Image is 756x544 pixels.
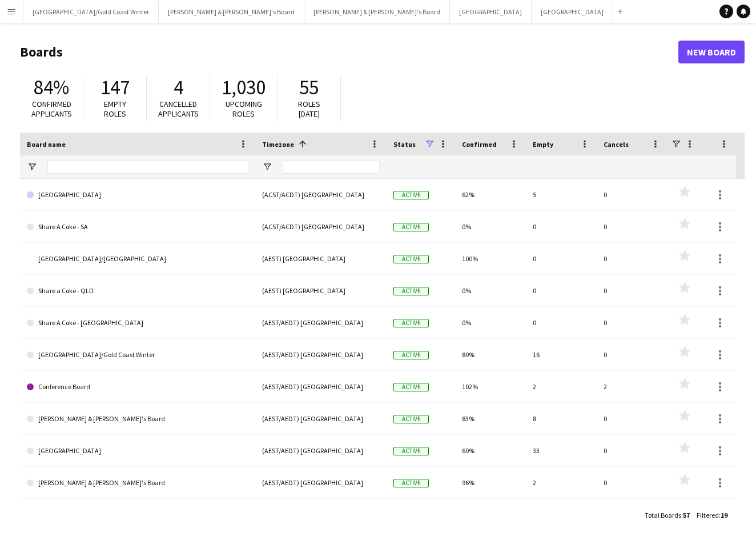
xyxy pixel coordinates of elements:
button: [PERSON_NAME] & [PERSON_NAME]'s Board [304,1,450,23]
div: (AEST/AEDT) [GEOGRAPHIC_DATA] [255,307,387,338]
a: [PERSON_NAME] & [PERSON_NAME]'s Board [27,403,248,435]
div: : [645,504,690,526]
div: 0 [597,403,667,434]
div: 0 [597,275,667,306]
span: Empty roles [104,99,126,119]
a: Share A Coke - SA [27,211,248,243]
div: 8 [526,403,597,434]
div: 33 [526,435,597,466]
span: Active [393,383,429,391]
button: Open Filter Menu [27,162,37,172]
span: Empty [533,140,553,149]
span: Total Boards [645,511,681,519]
div: 0 [597,211,667,242]
div: 0 [597,243,667,274]
div: 2 [597,371,667,402]
div: 0 [597,499,667,530]
input: Board name Filter Input [47,160,248,174]
span: 57 [683,511,690,519]
div: 0% [455,275,526,306]
span: Active [393,255,429,263]
span: Active [393,447,429,455]
button: [PERSON_NAME] & [PERSON_NAME]'s Board [159,1,304,23]
span: Active [393,319,429,327]
div: (AEST/AEDT) [GEOGRAPHIC_DATA] [255,371,387,402]
span: 147 [100,75,130,100]
div: 80% [455,339,526,370]
div: 0 [526,499,597,530]
div: 0 [526,275,597,306]
a: New Board [678,41,745,63]
span: Active [393,479,429,487]
div: 0 [526,243,597,274]
button: [GEOGRAPHIC_DATA]/Gold Coast Winter [23,1,159,23]
a: Share A Coke - [GEOGRAPHIC_DATA] [27,307,248,339]
span: Status [393,140,416,149]
div: (AEST/AEDT) [GEOGRAPHIC_DATA] [255,467,387,498]
span: 84% [34,75,69,100]
div: 0 [597,179,667,210]
a: SAMSUNG [27,499,248,531]
button: [GEOGRAPHIC_DATA] [532,1,613,23]
span: 55 [299,75,319,100]
button: [GEOGRAPHIC_DATA] [450,1,532,23]
div: 102% [455,371,526,402]
div: 100% [455,243,526,274]
span: Filtered [697,511,719,519]
div: 0 [597,339,667,370]
span: 19 [721,511,727,519]
div: 83% [455,403,526,434]
span: 1,030 [222,75,266,100]
div: 0 [526,211,597,242]
div: 0 [526,307,597,338]
div: 60% [455,435,526,466]
input: Timezone Filter Input [283,160,380,174]
h1: Boards [20,43,678,61]
div: (AEST/AEDT) [GEOGRAPHIC_DATA] [255,339,387,370]
span: Upcoming roles [226,99,262,119]
a: [GEOGRAPHIC_DATA] [27,179,248,211]
span: Board name [27,140,66,149]
div: (ACST/ACDT) [GEOGRAPHIC_DATA] [255,179,387,210]
div: (AEST) [GEOGRAPHIC_DATA] [255,243,387,274]
span: Active [393,287,429,295]
div: 2 [526,467,597,498]
a: [GEOGRAPHIC_DATA]/[GEOGRAPHIC_DATA] [27,243,248,275]
div: (AEST/AEDT) [GEOGRAPHIC_DATA] [255,403,387,434]
div: : [697,504,727,526]
span: Active [393,415,429,423]
span: 4 [174,75,183,100]
a: [GEOGRAPHIC_DATA] [27,435,248,467]
button: Open Filter Menu [262,162,272,172]
div: 5 [526,179,597,210]
div: (AEST) [GEOGRAPHIC_DATA] [255,275,387,306]
div: (AEST/AEDT) [GEOGRAPHIC_DATA] [255,435,387,466]
div: 0 [597,435,667,466]
div: 62% [455,179,526,210]
div: 0 [597,307,667,338]
span: Confirmed [462,140,497,149]
div: 0% [455,211,526,242]
span: Timezone [262,140,294,149]
div: (ACST/ACDT) [GEOGRAPHIC_DATA] [255,211,387,242]
span: Cancelled applicants [158,99,199,119]
span: Active [393,223,429,231]
span: Confirmed applicants [31,99,72,119]
a: Conference Board [27,371,248,403]
div: 0% [455,307,526,338]
span: Roles [DATE] [298,99,320,119]
span: Active [393,191,429,199]
div: 0 [597,467,667,498]
div: 96% [455,467,526,498]
span: Cancels [604,140,629,149]
a: [PERSON_NAME] & [PERSON_NAME]'s Board [27,467,248,499]
a: Share a Coke - QLD [27,275,248,307]
div: (AEST/AEDT) [GEOGRAPHIC_DATA] [255,499,387,530]
div: 16 [526,339,597,370]
span: Active [393,351,429,359]
a: [GEOGRAPHIC_DATA]/Gold Coast Winter [27,339,248,371]
div: 2 [526,371,597,402]
div: 0% [455,499,526,530]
